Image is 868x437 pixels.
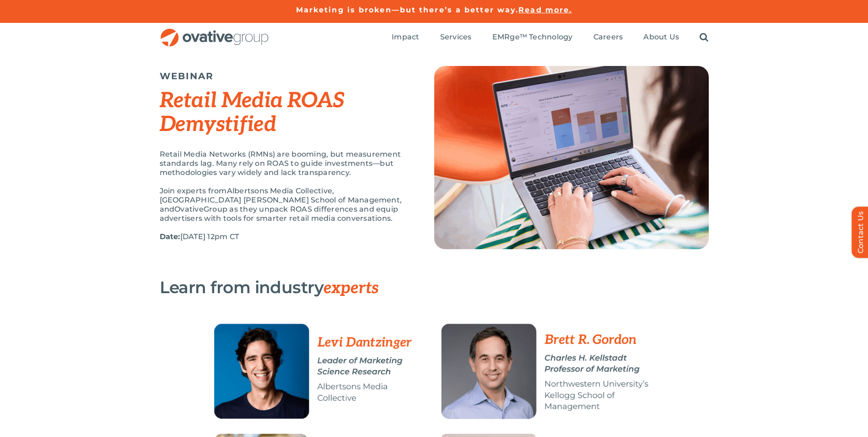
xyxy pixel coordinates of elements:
h5: WEBINAR [160,71,411,82]
p: [DATE] 12pm CT [160,232,411,241]
img: Top Image (2) [434,66,709,249]
p: Join experts from [160,186,411,223]
a: EMRge™ Technology [492,33,573,43]
span: Group as they unpack ROAS differences and equip advertisers with tools for smarter retail media c... [160,205,399,223]
span: Services [440,33,472,42]
p: Retail Media Networks (RMNs) are booming, but measurement standards lag. Many rely on ROAS to gui... [160,150,411,177]
span: EMRge™ Technology [492,33,573,42]
a: Read more. [518,5,572,14]
span: Impact [392,33,419,42]
a: OG_Full_horizontal_RGB [160,27,270,36]
h3: Learn from industry [160,278,663,297]
span: experts [323,278,378,298]
span: Albertsons Media Collective, [GEOGRAPHIC_DATA] [PERSON_NAME] School of Management, and [160,186,402,213]
span: Ovative [174,205,204,213]
a: Impact [392,33,419,43]
span: Careers [593,33,623,42]
a: Search [700,33,708,43]
a: About Us [643,33,679,43]
nav: Menu [392,23,708,52]
span: About Us [643,33,679,42]
em: Retail Media ROAS Demystified [160,88,345,137]
a: Marketing is broken—but there’s a better way. [296,5,519,14]
strong: Date: [160,232,180,241]
a: Services [440,33,472,43]
a: Careers [593,33,623,43]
